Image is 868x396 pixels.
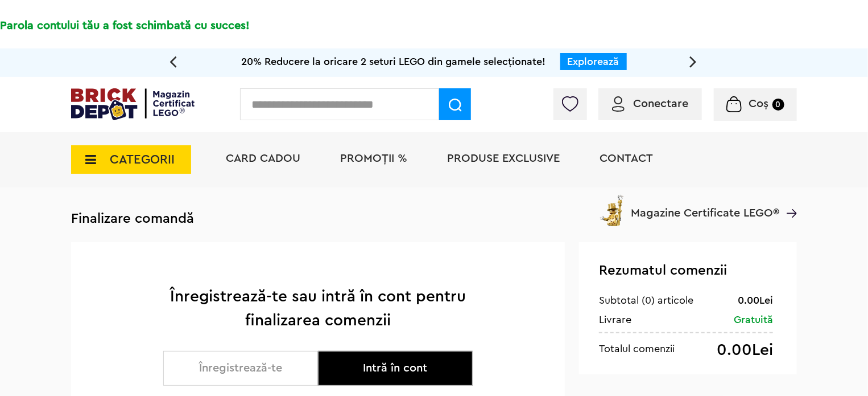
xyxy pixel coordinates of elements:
div: Subtotal (0) articole [599,293,693,307]
a: Produse exclusive [447,153,560,164]
span: Rezumatul comenzii [599,264,727,277]
span: 20% Reducere la oricare 2 seturi LEGO din gamele selecționate! [242,56,546,67]
div: Totalul comenzii [599,342,675,356]
span: CATEGORII [110,153,175,166]
h1: Înregistrează-te sau intră în cont pentru finalizarea comenzii [163,284,473,332]
div: Gratuită [734,313,773,326]
span: Conectare [633,98,688,109]
span: Coș [749,98,769,109]
a: Card Cadou [226,153,300,164]
a: Conectare [612,98,688,109]
div: Livrare [599,313,631,326]
h3: Finalizare comandă [71,210,797,227]
a: PROMOȚII % [340,153,407,164]
a: Explorează [568,56,619,67]
button: Înregistrează-te [163,351,318,386]
button: Intră în cont [318,351,473,386]
div: 0.00Lei [738,293,773,307]
div: 0.00Lei [717,342,773,358]
small: 0 [772,99,784,111]
a: Contact [600,153,653,164]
